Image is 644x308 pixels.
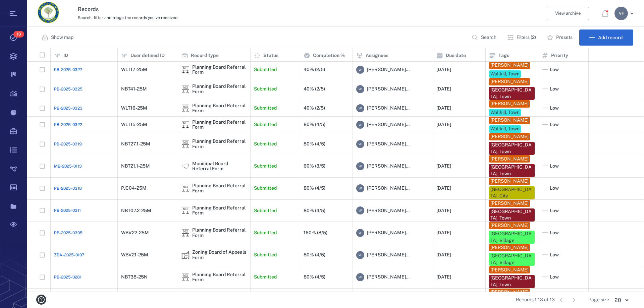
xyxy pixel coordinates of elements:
[304,67,325,72] div: 40% (2/5)
[356,229,364,237] div: V F
[181,66,190,74] img: icon Planning Board Referral Form
[254,230,277,236] p: Submitted
[181,184,190,192] img: icon Planning Board Referral Form
[192,228,247,238] div: Planning Board Referral Form
[192,250,247,260] div: Zoning Board of Appeals Form
[490,231,533,244] div: [GEOGRAPHIC_DATA], Village
[181,66,190,74] div: Planning Board Referral Form
[191,52,219,59] p: Record type
[356,121,364,129] div: V F
[550,86,559,93] span: Low
[490,101,529,107] div: [PERSON_NAME]
[366,52,388,59] p: Assignees
[54,207,81,213] a: PB-2025-0311
[181,206,190,214] div: Planning Board Referral Form
[181,229,190,237] img: icon Planning Board Referral Form
[304,106,325,111] div: 40% (2/5)
[490,267,529,273] div: [PERSON_NAME]
[78,15,178,20] span: Search, filter and triage the records you've received.
[304,164,325,169] div: 60% (3/5)
[367,207,410,214] span: [PERSON_NAME]...
[181,206,190,214] img: icon Planning Board Referral Form
[63,52,68,59] p: ID
[181,104,190,112] div: Planning Board Referral Form
[356,162,364,170] div: V F
[490,178,529,185] div: [PERSON_NAME]
[34,292,49,307] button: help
[181,140,190,148] img: icon Planning Board Referral Form
[551,52,568,59] p: Priority
[436,274,451,280] div: [DATE]
[516,297,555,303] span: Records 1-13 of 13
[54,105,83,111] a: PB-2025-0323
[490,275,533,288] div: [GEOGRAPHIC_DATA], Town
[490,71,520,77] div: Wallkill, Town
[54,252,84,258] span: ZBA-2025-0107
[436,230,451,235] div: [DATE]
[254,66,277,73] p: Submitted
[13,31,24,38] span: 10
[490,117,529,124] div: [PERSON_NAME]
[78,5,443,13] h3: Records
[614,7,628,20] div: V F
[181,121,190,129] div: Planning Board Referral Form
[192,183,247,194] div: Planning Board Referral Form
[490,142,533,155] div: [GEOGRAPHIC_DATA], Town
[490,156,529,163] div: [PERSON_NAME]
[181,273,190,281] div: Planning Board Referral Form
[490,208,533,222] div: [GEOGRAPHIC_DATA], Town
[121,106,147,111] div: WLT16-25M
[436,122,451,127] div: [DATE]
[367,66,410,73] span: [PERSON_NAME]...
[550,105,559,112] span: Low
[436,67,451,72] div: [DATE]
[436,86,451,91] div: [DATE]
[517,34,536,41] p: Filters (2)
[254,86,277,93] p: Submitted
[51,34,73,41] p: Show map
[367,252,410,258] span: [PERSON_NAME]...
[54,230,83,236] span: PB-2025-0305
[121,252,148,257] div: WBV21-25M
[579,29,633,46] button: Add record
[181,121,190,129] img: icon Planning Board Referral Form
[550,66,559,73] span: Low
[313,52,345,59] p: Completion %
[367,163,410,170] span: [PERSON_NAME]...
[367,86,410,93] span: [PERSON_NAME]...
[367,185,410,192] span: [PERSON_NAME]...
[503,29,541,46] button: Filters (2)
[181,273,190,281] img: icon Planning Board Referral Form
[254,207,277,214] p: Submitted
[556,34,573,41] p: Presets
[490,253,533,266] div: [GEOGRAPHIC_DATA], Village
[468,29,502,46] button: Search
[121,164,150,169] div: NBT21.1-25M
[367,121,410,128] span: [PERSON_NAME]...
[121,186,147,191] div: PJC04-25M
[356,184,364,192] div: V F
[192,84,247,94] div: Planning Board Referral Form
[367,230,410,236] span: [PERSON_NAME]...
[254,105,277,112] p: Submitted
[54,86,83,92] a: PB-2025-0325
[181,85,190,93] img: icon Planning Board Referral Form
[367,274,410,281] span: [PERSON_NAME]...
[181,229,190,237] div: Planning Board Referral Form
[490,186,533,199] div: [GEOGRAPHIC_DATA], City
[38,2,59,23] img: Orange County Planning Department logo
[54,122,82,128] a: PB-2025-0322
[550,207,559,214] span: Low
[181,85,190,93] div: Planning Board Referral Form
[121,141,150,146] div: NBT27.1-25M
[38,29,79,46] button: Show map
[609,296,633,304] div: 20
[490,78,529,85] div: [PERSON_NAME]
[54,141,82,147] span: PB-2025-0319
[356,206,364,214] div: V F
[181,251,190,259] div: Zoning Board of Appeals Form
[54,67,82,73] a: PB-2025-0327
[181,184,190,192] div: Planning Board Referral Form
[54,274,82,280] span: PB-2025-0281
